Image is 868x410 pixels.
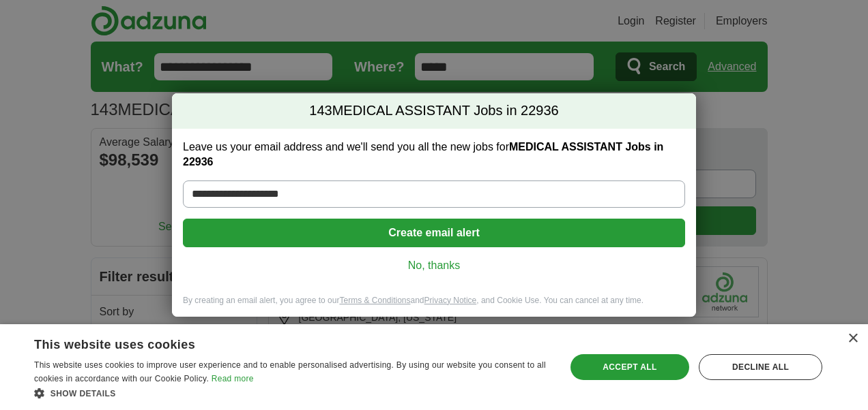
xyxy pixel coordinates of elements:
[50,389,116,398] span: Show details
[34,360,546,383] span: This website uses cookies to improve user experience and to enable personalised advertising. By u...
[309,101,332,121] span: 143
[848,334,858,344] div: Close
[212,374,254,383] a: Read more, opens a new window
[424,296,477,305] a: Privacy Notice
[183,219,685,247] button: Create email alert
[172,295,696,317] div: By creating an email alert, you agree to our and , and Cookie Use. You can cancel at any time.
[699,354,822,380] div: Decline all
[34,386,549,400] div: Show details
[570,354,690,380] div: Accept all
[194,258,674,273] a: No, thanks
[183,140,685,170] label: Leave us your email address and we'll send you all the new jobs for
[339,296,410,305] a: Terms & Conditions
[34,332,515,353] div: This website uses cookies
[183,141,663,168] strong: MEDICAL ASSISTANT Jobs in 22936
[172,93,696,129] h2: MEDICAL ASSISTANT Jobs in 22936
